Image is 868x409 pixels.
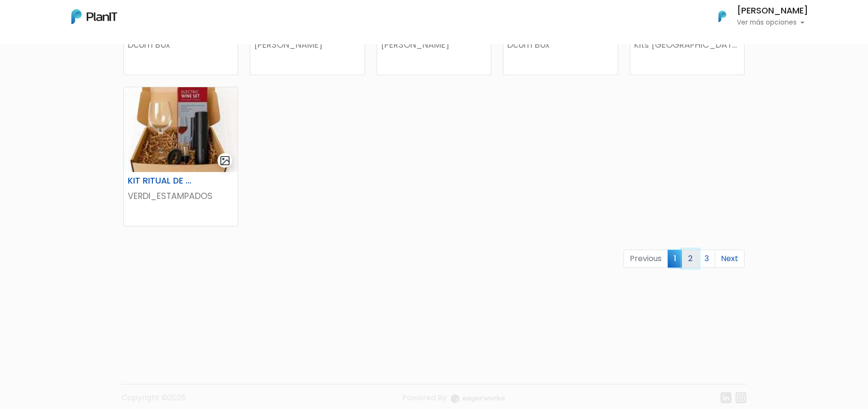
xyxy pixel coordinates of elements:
p: VERDI_ESTAMPADOS [128,190,234,202]
img: linkedin-cc7d2dbb1a16aff8e18f147ffe980d30ddd5d9e01409788280e63c91fc390ff4.svg [720,392,732,403]
h6: KIT RITUAL DE VINO [122,176,201,186]
div: ¿Necesitás ayuda? [50,9,139,28]
p: Kits [GEOGRAPHIC_DATA] [634,39,740,51]
img: PlanIt Logo [712,6,733,27]
span: translation missing: es.layouts.footer.powered_by [402,392,447,403]
p: Dcom Box [128,39,234,51]
a: 2 [682,250,699,268]
p: Ver más opciones [737,19,808,26]
a: 3 [698,250,715,268]
a: Next [715,250,745,268]
a: gallery-light KIT RITUAL DE VINO VERDI_ESTAMPADOS [123,87,238,226]
img: logo_eagerworks-044938b0bf012b96b195e05891a56339191180c2d98ce7df62ca656130a436fa.svg [451,394,505,403]
p: Dcom Box [507,39,613,51]
img: PlanIt Logo [71,9,117,24]
img: gallery-light [219,155,231,166]
img: thumb_WhatsApp_Image_2025-06-21_at_13.20.07.jpeg [124,87,238,172]
p: [PERSON_NAME] [381,39,487,51]
h6: [PERSON_NAME] [737,7,808,15]
p: [PERSON_NAME] [254,39,360,51]
button: PlanIt Logo [PERSON_NAME] Ver más opciones [706,4,808,29]
span: 1 [667,250,682,267]
img: instagram-7ba2a2629254302ec2a9470e65da5de918c9f3c9a63008f8abed3140a32961bf.svg [735,392,746,403]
